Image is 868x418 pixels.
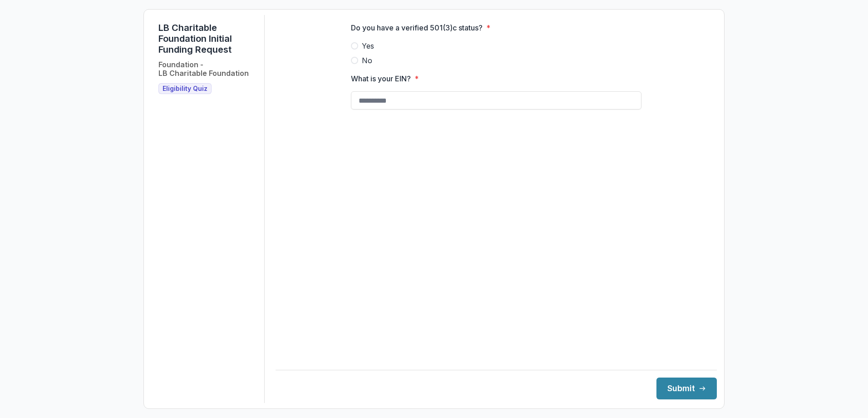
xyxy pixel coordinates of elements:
p: Do you have a verified 501(3)c status? [351,22,483,33]
h2: Foundation - LB Charitable Foundation [158,60,249,78]
p: What is your EIN? [351,73,411,84]
span: No [362,55,372,66]
h1: LB Charitable Foundation Initial Funding Request [158,22,257,55]
span: Eligibility Quiz [163,85,207,93]
span: Yes [362,40,374,51]
button: Submit [656,378,717,399]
